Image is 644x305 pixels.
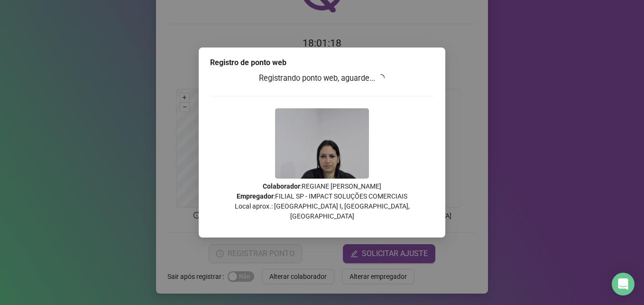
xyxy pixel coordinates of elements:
strong: Empregador [237,192,274,200]
h3: Registrando ponto web, aguarde... [210,72,434,85]
div: Registro de ponto web [210,57,434,68]
img: Z [275,108,369,179]
span: loading [377,73,386,82]
strong: Colaborador [263,182,300,190]
p: : REGIANE [PERSON_NAME] : FILIAL SP - IMPACT SOLUÇÕES COMERCIAIS Local aprox.: [GEOGRAPHIC_DATA] ... [210,181,434,221]
div: Open Intercom Messenger [612,273,635,295]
